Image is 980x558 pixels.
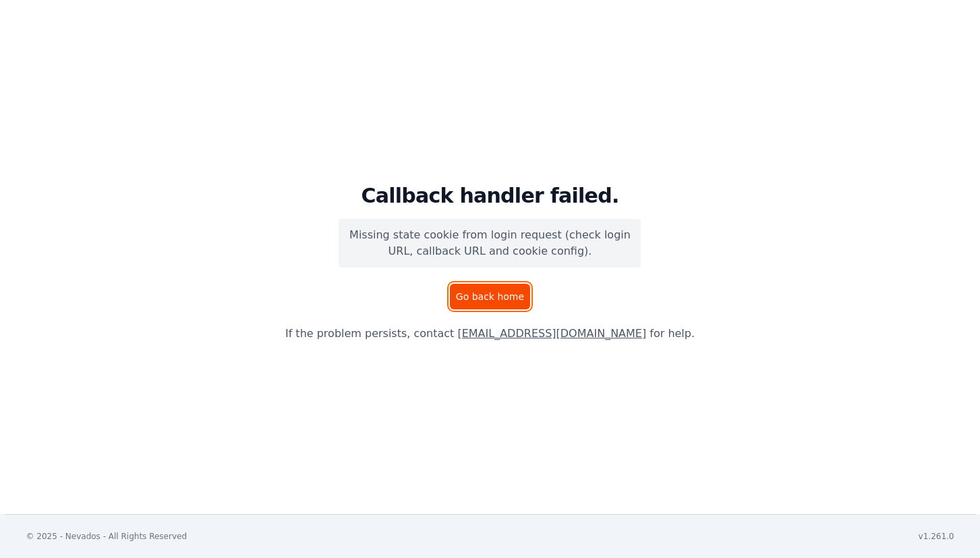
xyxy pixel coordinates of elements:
h1: Callback handler failed. [361,184,618,208]
a: Go back home [450,284,530,309]
div: v1.261.0 [919,531,954,542]
div: © 2025 - Nevados - All Rights Reserved [26,531,188,542]
p: If the problem persists, contact for help. [285,326,695,342]
p: Missing state cookie from login request (check login URL, callback URL and cookie config). [339,219,641,268]
a: [EMAIL_ADDRESS][DOMAIN_NAME] [457,327,646,340]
